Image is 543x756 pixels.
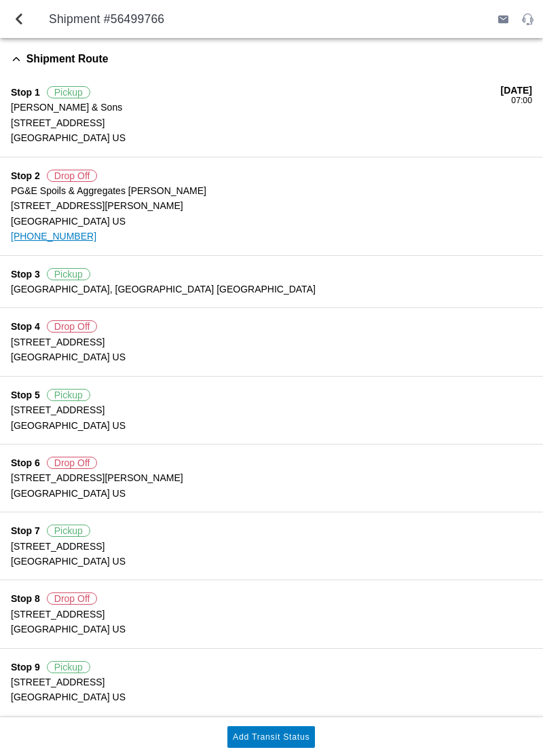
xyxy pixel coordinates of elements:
span: Shipment Route [26,53,109,65]
ion-label: [STREET_ADDRESS] [11,539,532,554]
ion-label: [STREET_ADDRESS] [11,115,501,130]
ion-label: [GEOGRAPHIC_DATA] US [11,622,532,637]
ion-label: [STREET_ADDRESS] [11,402,532,417]
ion-label: [GEOGRAPHIC_DATA] US [11,349,532,364]
span: Drop Off [47,592,98,605]
span: Pickup [47,86,90,98]
ion-label: [STREET_ADDRESS] [11,335,532,349]
span: Pickup [47,525,90,537]
ion-label: PG&E Spoils & Aggregates [PERSON_NAME] [11,183,532,198]
div: [DATE] [501,85,532,96]
span: Stop 1 [11,87,40,98]
ion-label: [PERSON_NAME] & Sons [11,100,501,115]
span: Drop Off [47,457,98,469]
span: Pickup [47,268,90,280]
ion-title: Shipment #56499766 [35,12,491,26]
ion-label: [STREET_ADDRESS][PERSON_NAME] [11,198,532,213]
a: [PHONE_NUMBER] [11,231,96,242]
ion-label: [STREET_ADDRESS] [11,607,532,622]
span: Stop 8 [11,593,40,604]
ion-label: [STREET_ADDRESS][PERSON_NAME] [11,470,532,485]
ion-button: Send Email [492,8,514,30]
span: Drop Off [47,170,98,182]
ion-label: [GEOGRAPHIC_DATA] US [11,486,532,501]
ion-label: [GEOGRAPHIC_DATA] US [11,418,532,433]
span: Stop 5 [11,390,40,400]
span: Stop 3 [11,269,40,280]
span: Pickup [47,389,90,401]
span: Pickup [47,661,90,673]
span: Stop 9 [11,662,40,673]
ion-label: [STREET_ADDRESS] [11,675,532,689]
span: Drop Off [47,320,98,333]
span: Stop 6 [11,457,40,468]
span: Stop 2 [11,170,40,181]
ion-button: Support Service [517,8,539,30]
ion-label: [GEOGRAPHIC_DATA] US [11,689,532,704]
div: 07:00 [501,96,532,105]
span: Stop 4 [11,321,40,332]
ion-label: [GEOGRAPHIC_DATA] US [11,130,501,145]
ion-label: [GEOGRAPHIC_DATA] US [11,554,532,569]
ion-label: [GEOGRAPHIC_DATA] US [11,214,532,229]
span: Stop 7 [11,525,40,536]
ion-button: Add Transit Status [227,726,315,748]
ion-label: [GEOGRAPHIC_DATA], [GEOGRAPHIC_DATA] [GEOGRAPHIC_DATA] [11,282,532,297]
